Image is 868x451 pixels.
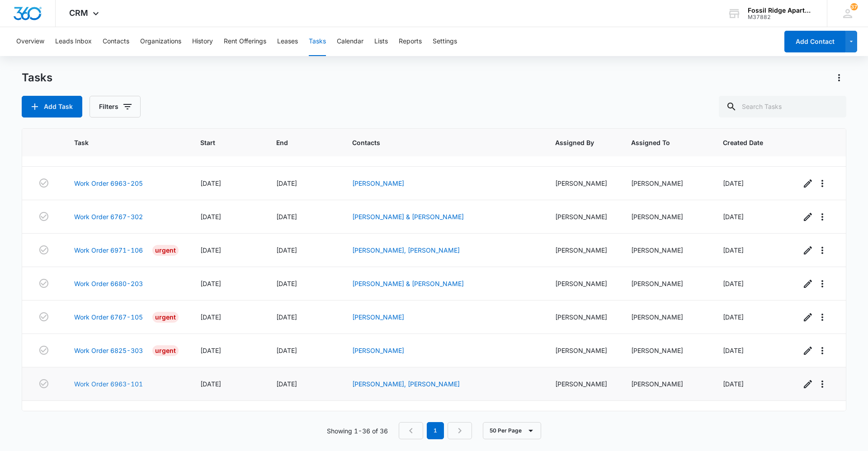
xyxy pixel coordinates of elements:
span: [DATE] [200,347,221,354]
span: [DATE] [276,380,297,388]
a: Work Order 6963-205 [74,179,143,188]
div: [PERSON_NAME] [631,346,701,355]
button: Settings [433,27,457,56]
span: [DATE] [276,280,297,287]
span: [DATE] [276,347,297,354]
button: Contacts [103,27,129,56]
button: Tasks [309,27,326,56]
button: Add Task [22,96,82,117]
a: Work Order 6963-101 [74,379,143,389]
span: 37 [850,3,858,10]
span: [DATE] [200,179,221,187]
h1: Tasks [22,71,52,85]
span: CRM [69,8,88,18]
button: Overview [16,27,44,56]
span: [DATE] [723,313,744,321]
a: Work Order 6825-303 [74,346,143,355]
span: [DATE] [200,213,221,221]
div: [PERSON_NAME] [555,245,610,255]
a: [PERSON_NAME] & [PERSON_NAME] [352,213,464,221]
div: [PERSON_NAME] [555,379,610,389]
span: [DATE] [723,380,744,388]
button: Lists [374,27,388,56]
div: [PERSON_NAME] [555,179,610,188]
span: [DATE] [200,246,221,254]
div: account name [748,7,814,14]
span: [DATE] [276,313,297,321]
em: 1 [427,422,444,439]
div: [PERSON_NAME] [555,279,610,288]
div: [PERSON_NAME] [631,212,701,221]
div: [PERSON_NAME] [555,312,610,322]
nav: Pagination [399,422,472,439]
a: [PERSON_NAME] [352,347,404,354]
div: account id [748,14,814,20]
span: [DATE] [723,280,744,287]
div: Urgent [152,345,179,356]
button: History [192,27,213,56]
a: Work Order 6767-302 [74,212,143,221]
a: Work Order 6680-203 [74,279,143,288]
span: Assigned To [631,138,688,147]
button: Actions [832,70,846,85]
span: End [276,138,317,147]
div: Urgent [152,312,179,323]
button: Add Contact [784,31,845,52]
span: [DATE] [200,280,221,287]
input: Search Tasks [719,96,846,117]
div: notifications count [850,3,858,10]
p: Showing 1-36 of 36 [327,426,388,436]
button: Calendar [337,27,363,56]
a: [PERSON_NAME] [352,313,404,321]
span: [DATE] [276,213,297,221]
a: [PERSON_NAME] & [PERSON_NAME] [352,280,464,287]
button: Leads Inbox [55,27,92,56]
span: [DATE] [276,179,297,187]
span: Assigned By [555,138,597,147]
span: [DATE] [723,347,744,354]
span: Start [200,138,241,147]
a: [PERSON_NAME], [PERSON_NAME] [352,380,460,388]
span: [DATE] [723,213,744,221]
button: Rent Offerings [224,27,266,56]
button: Organizations [140,27,181,56]
span: Created Date [723,138,766,147]
div: [PERSON_NAME] [631,245,701,255]
div: [PERSON_NAME] [555,212,610,221]
button: 50 Per Page [483,422,541,439]
button: Filters [90,96,141,117]
span: [DATE] [200,313,221,321]
a: [PERSON_NAME] [352,179,404,187]
div: [PERSON_NAME] [631,379,701,389]
span: Task [74,138,165,147]
span: [DATE] [723,179,744,187]
span: [DATE] [276,246,297,254]
div: [PERSON_NAME] [555,346,610,355]
button: Leases [277,27,298,56]
div: [PERSON_NAME] [631,312,701,322]
div: [PERSON_NAME] [631,179,701,188]
a: Work Order 6767-105 [74,312,143,322]
div: Urgent [152,245,179,256]
button: Reports [399,27,422,56]
span: [DATE] [200,380,221,388]
a: [PERSON_NAME], [PERSON_NAME] [352,246,460,254]
span: Contacts [352,138,520,147]
a: Work Order 6971-106 [74,245,143,255]
div: [PERSON_NAME] [631,279,701,288]
span: [DATE] [723,246,744,254]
